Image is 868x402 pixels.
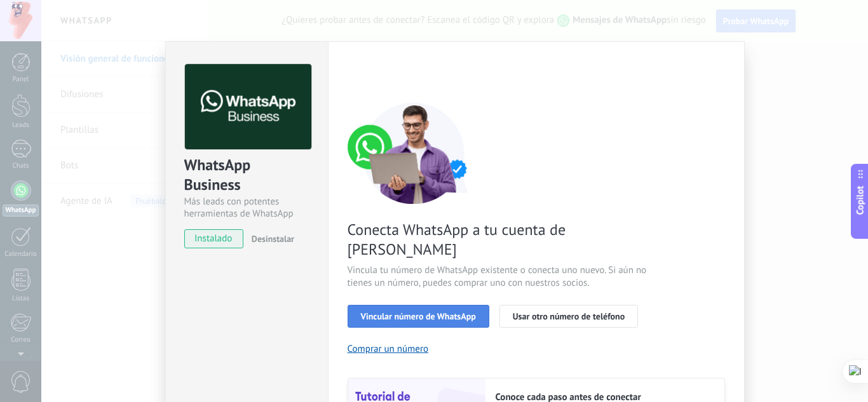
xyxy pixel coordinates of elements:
[499,305,638,328] button: Usar otro número de teléfono
[185,229,243,248] span: instalado
[361,312,476,321] span: Vincular número de WhatsApp
[348,220,650,259] span: Conecta WhatsApp a tu cuenta de [PERSON_NAME]
[348,343,429,355] button: Comprar un número
[854,185,867,215] span: Copilot
[247,229,294,248] button: Desinstalar
[184,196,309,220] div: Más leads con potentes herramientas de WhatsApp
[348,102,481,204] img: connect number
[252,233,294,245] span: Desinstalar
[348,264,650,290] span: Vincula tu número de WhatsApp existente o conecta uno nuevo. Si aún no tienes un número, puedes c...
[513,312,625,321] span: Usar otro número de teléfono
[184,155,309,196] div: WhatsApp Business
[185,64,311,150] img: logo_main.png
[348,305,489,328] button: Vincular número de WhatsApp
